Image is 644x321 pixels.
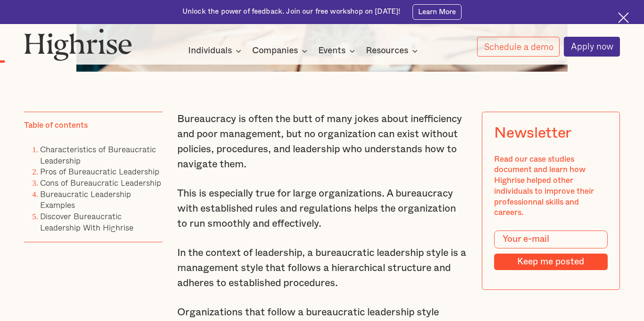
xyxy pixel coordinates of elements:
a: Cons of Bureaucratic Leadership [40,176,161,189]
p: In the context of leadership, a bureaucratic leadership style is a management style that follows ... [177,246,467,291]
img: Highrise logo [24,28,132,61]
div: Individuals [188,45,232,57]
div: Unlock the power of feedback. Join our free workshop on [DATE]! [182,7,400,16]
input: Keep me posted [494,254,607,271]
p: Bureaucracy is often the butt of many jokes about inefficiency and poor management, but no organi... [177,112,467,172]
a: Characteristics of Bureaucratic Leadership [40,143,156,167]
a: Bureaucratic Leadership Examples [40,188,131,212]
div: Table of contents [24,120,88,131]
div: Newsletter [494,124,571,142]
div: Read our case studies document and learn how Highrise helped other individuals to improve their p... [494,154,607,218]
div: Companies [252,45,298,57]
p: This is especially true for large organizations. A bureaucracy with established rules and regulat... [177,186,467,231]
a: Apply now [564,37,620,57]
a: Schedule a demo [477,37,560,57]
a: Learn More [413,4,462,20]
div: Events [318,45,346,57]
div: Companies [252,45,310,57]
div: Individuals [188,45,244,57]
div: Resources [366,45,421,57]
a: Discover Bureaucratic Leadership With Highrise [40,210,133,234]
img: Cross icon [618,12,629,23]
a: Pros of Bureaucratic Leadership [40,165,159,178]
input: Your e-mail [494,230,607,248]
div: Resources [366,45,408,57]
div: Events [318,45,358,57]
form: Modal Form [494,230,607,271]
